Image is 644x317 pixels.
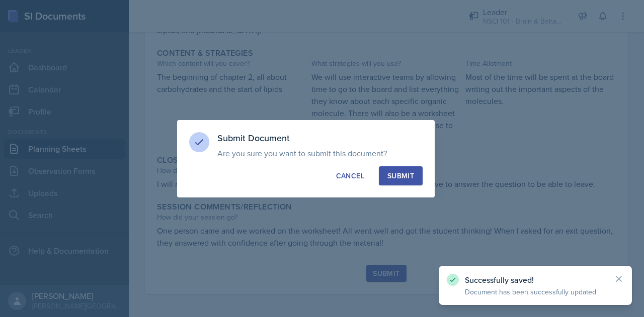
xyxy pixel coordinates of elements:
[465,287,606,297] p: Document has been successfully updated
[379,166,423,185] button: Submit
[217,148,423,158] p: Are you sure you want to submit this document?
[328,166,373,185] button: Cancel
[465,275,606,285] p: Successfully saved!
[217,132,423,144] h3: Submit Document
[387,171,414,181] div: Submit
[336,171,364,181] div: Cancel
